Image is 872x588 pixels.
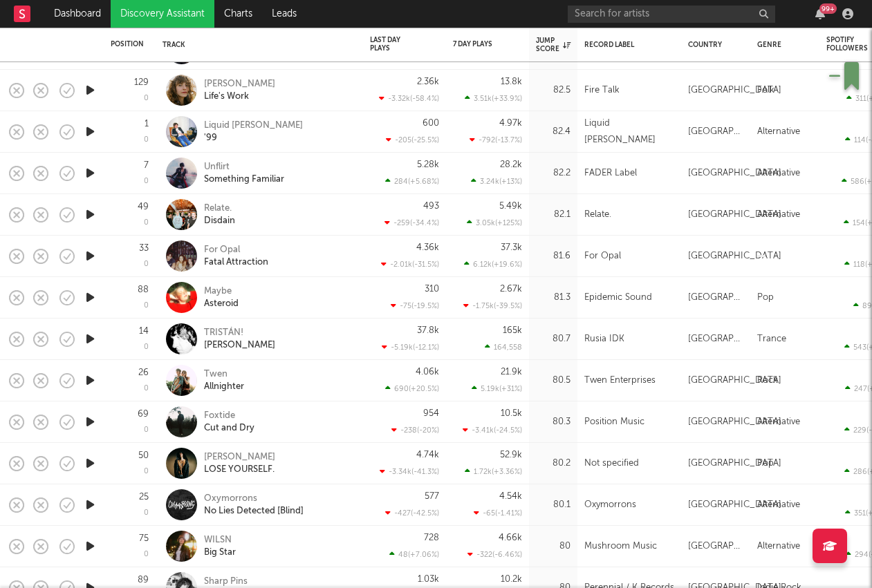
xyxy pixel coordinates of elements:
[204,298,239,310] div: Asteroid
[757,290,774,306] div: Pop
[416,243,439,252] div: 4.36k
[463,426,522,435] div: -3.41k ( -24.5 % )
[144,385,149,392] div: 0
[144,302,149,310] div: 0
[423,119,439,128] div: 600
[499,119,522,128] div: 4.97k
[757,207,800,223] div: Alternative
[144,161,149,170] div: 7
[380,467,439,476] div: -3.34k ( -41.3 % )
[417,326,439,335] div: 37.8k
[501,368,522,377] div: 21.9k
[204,576,299,588] div: Sharp Pins
[501,575,522,584] div: 10.2k
[465,94,522,103] div: 3.51k ( +33.9 % )
[688,372,781,389] div: [GEOGRAPHIC_DATA]
[144,343,149,351] div: 0
[138,410,149,419] div: 69
[138,451,149,460] div: 50
[472,384,522,393] div: 5.19k ( +31 % )
[688,455,781,472] div: [GEOGRAPHIC_DATA]
[584,497,636,513] div: Oxymorrons
[467,218,522,227] div: 3.05k ( +125 % )
[138,202,149,211] div: 49
[204,464,275,476] div: LOSE YOURSELF.
[204,493,304,518] a: OxymorronsNo Lies Detected [Blind]
[584,41,667,49] div: Record Label
[757,82,774,99] div: Folk
[145,120,149,129] div: 1
[584,248,621,265] div: For Opal
[204,327,275,339] div: TRISTÁN!
[584,372,656,389] div: Twen Enterprises
[757,414,800,430] div: Alternative
[757,455,774,472] div: Pop
[688,207,781,223] div: [GEOGRAPHIC_DATA]
[819,3,837,14] div: 99 +
[757,41,806,49] div: Genre
[423,409,439,418] div: 954
[204,410,254,422] div: Foxtide
[499,492,522,501] div: 4.54k
[391,301,439,310] div: -75 ( -19.5 % )
[204,173,284,186] div: Something Familiar
[204,339,275,352] div: [PERSON_NAME]
[204,202,235,215] div: Relate.
[757,497,800,513] div: Alternative
[688,538,743,555] div: [GEOGRAPHIC_DATA]
[584,331,624,348] div: Rusia IDK
[134,78,149,87] div: 129
[416,451,439,459] div: 4.74k
[568,6,775,23] input: Search for artists
[464,260,522,269] div: 6.12k ( +19.6 % )
[465,467,522,476] div: 1.72k ( +3.36 % )
[424,533,439,542] div: 728
[204,132,303,144] div: '99
[757,124,800,140] div: Alternative
[503,326,522,335] div: 165k
[425,285,439,294] div: 310
[463,301,522,310] div: -1.75k ( -39.5 % )
[204,368,244,381] div: Twen
[139,493,149,502] div: 25
[204,534,236,559] a: WILSNBig Star
[688,124,743,140] div: [GEOGRAPHIC_DATA]
[204,244,268,256] div: For Opal
[144,551,149,558] div: 0
[688,497,781,513] div: [GEOGRAPHIC_DATA]
[471,177,522,186] div: 3.24k ( +13 % )
[757,372,778,389] div: Rock
[500,285,522,294] div: 2.67k
[688,41,736,49] div: Country
[536,538,570,555] div: 80
[584,538,657,555] div: Mushroom Music
[501,243,522,252] div: 37.3k
[384,218,439,227] div: -259 ( -34.4 % )
[536,207,570,223] div: 82.1
[204,451,275,476] a: [PERSON_NAME]LOSE YOURSELF.
[584,82,620,99] div: Fire Talk
[144,509,149,517] div: 0
[204,451,275,464] div: [PERSON_NAME]
[138,576,149,585] div: 89
[485,343,522,352] div: 164,558
[757,165,800,182] div: Alternative
[757,538,800,555] div: Alternative
[204,422,254,435] div: Cut and Dry
[204,410,254,435] a: FoxtideCut and Dry
[501,409,522,418] div: 10.5k
[536,248,570,265] div: 81.6
[584,165,637,182] div: FADER Label
[688,165,781,182] div: [GEOGRAPHIC_DATA]
[423,202,439,211] div: 493
[536,497,570,513] div: 80.1
[144,95,149,102] div: 0
[467,550,522,559] div: -322 ( -6.46 % )
[536,124,570,140] div: 82.4
[584,414,644,430] div: Position Music
[500,451,522,459] div: 52.9k
[204,215,235,227] div: Disdain
[111,40,144,48] div: Position
[204,285,239,298] div: Maybe
[688,414,781,430] div: [GEOGRAPHIC_DATA]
